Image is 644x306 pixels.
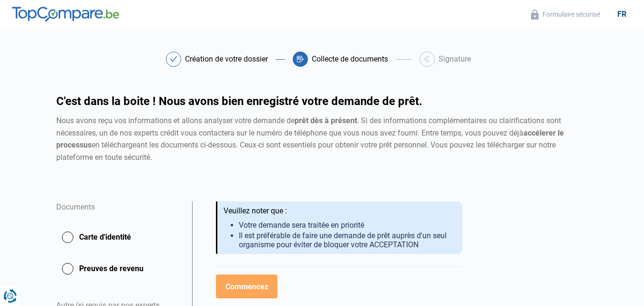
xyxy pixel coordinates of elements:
[56,115,588,163] div: Nous avons reçu vos informations et allons analyser votre demande de . Si des informations complé...
[239,231,455,249] li: Il est préférable de faire une demande de prêt auprès d'un seul organisme pour éviter de bloquer ...
[312,55,388,63] div: Collecte de documents
[439,55,471,63] div: Signature
[528,9,603,20] button: Formulaire sécurisé
[12,7,119,22] img: TopCompare.be
[185,55,268,63] div: Création de votre dossier
[56,225,181,249] button: Carte d'identité
[295,116,357,125] strong: prêt dès à présent
[56,95,588,107] h1: C'est dans la boite ! Nous avons bien enregistré votre demande de prêt.
[56,201,181,225] div: Documents
[612,10,632,19] div: fr
[56,257,181,281] button: Preuves de revenu
[216,274,277,298] button: Commencez
[224,206,455,216] div: Veuillez noter que :
[239,221,455,230] li: Votre demande sera traitée en priorité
